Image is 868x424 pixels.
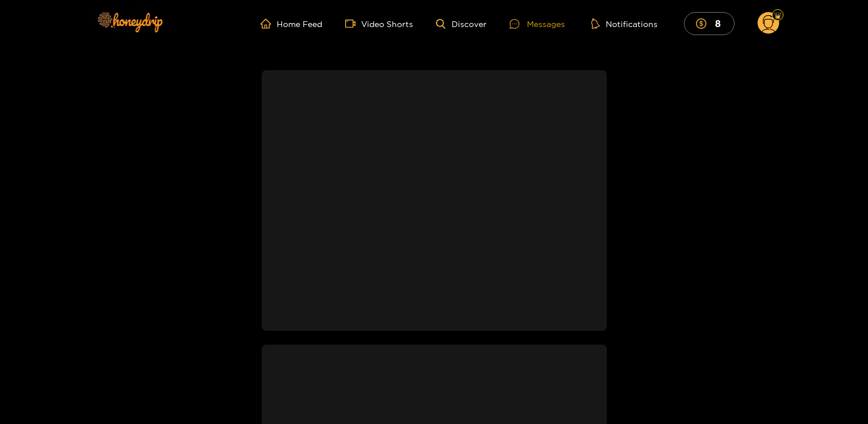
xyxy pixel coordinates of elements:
[345,18,413,29] a: Video Shorts
[345,18,361,29] span: video-camera
[588,18,661,29] button: Notifications
[684,12,735,35] button: 8
[261,18,322,29] a: Home Feed
[261,18,277,29] span: home
[510,17,565,30] div: Messages
[436,19,486,29] a: Discover
[713,17,722,29] mark: 8
[774,12,781,19] img: Fan Level
[696,18,712,29] span: dollar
